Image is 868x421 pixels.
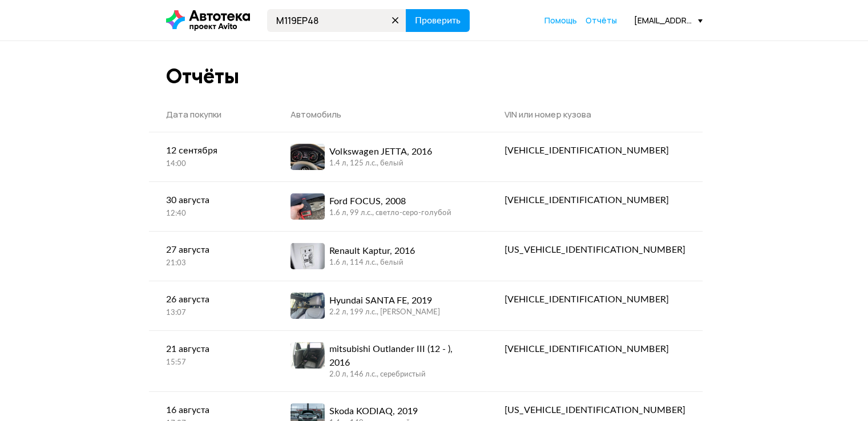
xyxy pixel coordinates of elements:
[166,109,257,120] div: Дата покупки
[329,208,451,218] div: 1.6 л, 99 л.c., светло-серо-голубой
[487,132,702,169] a: [VEHICLE_IDENTIFICATION_NUMBER]
[504,403,685,417] div: [US_VEHICLE_IDENTIFICATION_NUMBER]
[406,9,470,32] button: Проверить
[487,182,702,218] a: [VEHICLE_IDENTIFICATION_NUMBER]
[487,232,702,268] a: [US_VEHICLE_IDENTIFICATION_NUMBER]
[149,232,274,280] a: 27 августа21:03
[504,293,685,306] div: [VEHICLE_IDENTIFICATION_NUMBER]
[487,281,702,318] a: [VEHICLE_IDENTIFICATION_NUMBER]
[273,182,487,231] a: Ford FOCUS, 20081.6 л, 99 л.c., светло-серо-голубой
[166,403,257,417] div: 16 августа
[166,342,257,356] div: 21 августа
[329,307,440,318] div: 2.2 л, 199 л.c., [PERSON_NAME]
[586,15,617,26] a: Отчёты
[273,281,487,330] a: Hyundai SANTA FE, 20192.2 л, 199 л.c., [PERSON_NAME]
[273,132,487,181] a: Volkswagen JETTA, 20161.4 л, 125 л.c., белый
[166,64,239,88] div: Отчёты
[149,132,274,181] a: 12 сентября14:00
[290,109,470,120] div: Автомобиль
[166,258,257,269] div: 21:03
[329,258,415,268] div: 1.6 л, 114 л.c., белый
[267,9,406,32] input: VIN, госномер, номер кузова
[166,243,257,257] div: 27 августа
[149,281,274,330] a: 26 августа13:07
[329,145,432,159] div: Volkswagen JETTA, 2016
[149,331,274,379] a: 21 августа15:57
[166,193,257,207] div: 30 августа
[329,195,451,208] div: Ford FOCUS, 2008
[329,159,432,169] div: 1.4 л, 125 л.c., белый
[166,144,257,157] div: 12 сентября
[329,294,440,307] div: Hyundai SANTA FE, 2019
[329,244,415,258] div: Renault Kaptur, 2016
[504,342,685,356] div: [VEHICLE_IDENTIFICATION_NUMBER]
[329,370,470,380] div: 2.0 л, 146 л.c., серебристый
[415,16,461,25] span: Проверить
[544,15,577,26] span: Помощь
[166,209,257,219] div: 12:40
[149,182,274,230] a: 30 августа12:40
[504,144,685,157] div: [VEHICLE_IDENTIFICATION_NUMBER]
[504,243,685,257] div: [US_VEHICLE_IDENTIFICATION_NUMBER]
[166,159,257,169] div: 14:00
[504,193,685,207] div: [VEHICLE_IDENTIFICATION_NUMBER]
[166,358,257,368] div: 15:57
[166,308,257,318] div: 13:07
[273,331,487,391] a: mitsubishi Outlander III (12 - ), 20162.0 л, 146 л.c., серебристый
[166,293,257,306] div: 26 августа
[544,15,577,26] a: Помощь
[329,342,470,370] div: mitsubishi Outlander III (12 - ), 2016
[329,404,418,418] div: Skoda KODIAQ, 2019
[504,109,685,120] div: VIN или номер кузова
[634,15,703,26] div: [EMAIL_ADDRESS][DOMAIN_NAME]
[487,331,702,367] a: [VEHICLE_IDENTIFICATION_NUMBER]
[273,232,487,281] a: Renault Kaptur, 20161.6 л, 114 л.c., белый
[586,15,617,26] span: Отчёты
